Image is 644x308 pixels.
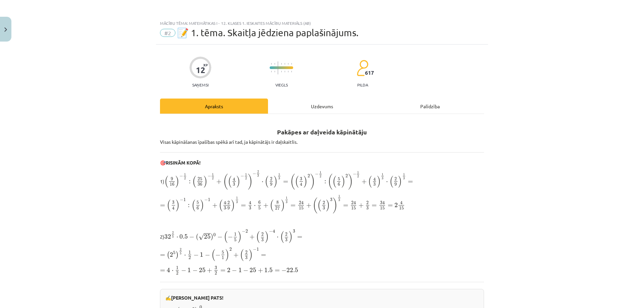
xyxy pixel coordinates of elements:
[256,231,260,243] span: (
[229,248,232,251] span: 2
[274,63,275,65] img: icon-short-line-57e1e144782c952c97e751825c79c345078a6d821885a25fce030b3d8c18986b.svg
[176,199,180,211] span: )
[359,203,364,208] span: +
[4,27,7,32] img: icon-close-lesson-0947bae3869378f0d4975bcd49f059093ad1ed9edebbc8119c70593378902aed.svg
[223,174,228,190] span: (
[172,236,174,238] span: 5
[176,251,179,259] span: )
[357,82,368,87] p: pilda
[232,268,237,273] span: −
[317,199,321,211] span: (
[288,71,288,72] img: icon-short-line-57e1e144782c952c97e751825c79c345078a6d821885a25fce030b3d8c18986b.svg
[261,233,264,236] span: 2
[208,198,210,201] span: 1
[357,175,359,177] span: 2
[286,197,287,199] span: 1
[238,268,242,272] span: 1
[160,138,484,145] p: Visas kāpināšanas īpašības spēkā arī tad, ja kāpinātājs ir daļskaitlis.
[258,268,263,273] span: +
[242,230,246,233] span: −
[270,177,272,181] span: 2
[164,234,171,239] span: 32
[330,198,332,201] span: 3
[276,201,279,204] span: 8
[211,234,213,241] span: )
[220,269,225,272] span: =
[338,199,340,201] span: 3
[165,294,479,301] p: ✍️
[183,198,186,201] span: 1
[227,268,230,272] span: 2
[194,253,199,257] span: −
[264,268,273,272] span: 1.5
[373,183,376,186] span: 3
[228,176,232,188] span: (
[269,230,273,233] span: −
[197,201,199,204] span: 5
[246,230,248,233] span: 2
[394,183,397,186] span: 9
[291,71,292,72] img: icon-short-line-57e1e144782c952c97e751825c79c345078a6d821885a25fce030b3d8c18986b.svg
[177,27,359,38] span: 📝 1. tēma. Skaitļa jēdziena paplašinājums.
[187,268,191,272] span: 1
[338,183,340,186] span: 6
[222,256,224,259] span: 1
[198,183,202,186] span: 36
[224,206,226,210] span: 3
[382,173,383,175] span: 1
[273,230,275,233] span: 4
[398,176,402,188] span: )
[366,201,369,204] span: 2
[171,295,223,301] b: [PERSON_NAME] PATS!
[326,199,330,211] span: )
[380,206,385,210] span: 15
[166,160,201,166] b: RISINĀM KOPĀ!
[204,234,211,239] span: 25
[228,235,233,239] span: −
[184,255,186,257] span: ⋅
[300,183,302,186] span: 4
[324,180,326,184] span: :
[180,198,183,202] span: −
[281,199,285,211] span: )
[226,203,227,204] span: ⋅
[160,204,165,207] span: =
[167,199,171,211] span: (
[236,176,240,188] span: )
[160,29,175,37] span: #2
[215,253,220,257] span: −
[219,199,223,211] span: (
[189,180,191,184] span: :
[245,256,248,259] span: 3
[362,179,367,184] span: +
[160,229,484,243] p: 2)
[365,70,374,76] span: 617
[160,99,268,114] div: Apraksts
[297,236,302,239] span: =
[190,82,211,87] p: Saņemsi
[403,177,405,180] span: 3
[389,176,393,188] span: (
[180,252,181,255] span: 5
[176,271,178,275] span: 2
[310,174,315,190] span: )
[261,238,264,242] span: 3
[160,159,484,166] p: 🎯
[366,206,369,210] span: 3
[188,204,190,207] span: :
[320,171,321,173] span: 1
[216,179,221,184] span: +
[278,173,280,175] span: 1
[227,206,230,210] span: 9
[207,268,212,273] span: +
[286,201,287,203] span: 3
[171,177,173,181] span: 9
[200,252,203,257] span: 1
[285,233,287,236] span: 2
[203,63,208,67] span: XP
[196,65,205,75] div: 12
[200,199,204,211] span: )
[184,173,186,175] span: 1
[323,201,325,204] span: 2
[192,199,196,211] span: (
